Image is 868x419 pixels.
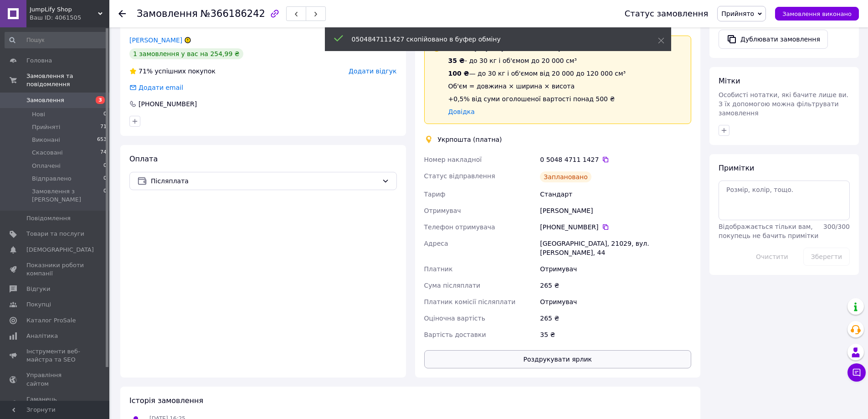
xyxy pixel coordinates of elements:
span: Покупці [26,300,51,309]
span: Тариф [424,191,446,198]
span: Адреса [424,240,448,247]
div: 0 5048 4711 1427 [540,155,691,164]
div: Об'єм = довжина × ширина × висота [448,82,626,91]
button: Замовлення виконано [775,7,859,21]
span: Вартість доставки [424,331,486,338]
span: 100 ₴ [448,70,469,77]
span: Повідомлення [26,214,71,222]
div: [PERSON_NAME] [538,202,693,219]
div: Ваш ID: 4061505 [30,14,109,22]
div: 35 ₴ [538,326,693,343]
div: Отримувач [538,261,693,277]
span: 300 / 300 [823,223,850,230]
div: — до 30 кг і об'ємом від 20 000 до 120 000 см³ [448,69,626,78]
span: Номер накладної [424,156,482,163]
span: Прийнято [721,10,754,17]
span: 35 ₴ [448,57,465,64]
div: - до 30 кг і об'ємом до 20 000 см³ [448,56,626,65]
span: 71 [100,123,107,131]
span: Оплачені [32,162,61,170]
span: Гаманець компанії [26,395,84,412]
button: Роздрукувати ярлик [424,350,692,368]
span: 3 [96,96,105,104]
div: Додати email [128,83,184,92]
span: 653 [97,136,107,144]
input: Пошук [5,32,108,48]
div: [GEOGRAPHIC_DATA], 21029, вул. [PERSON_NAME], 44 [538,235,693,261]
span: Особисті нотатки, які бачите лише ви. З їх допомогою можна фільтрувати замовлення [719,91,848,117]
span: Нові [32,110,45,119]
span: Головна [26,57,52,65]
span: Статус відправлення [424,172,495,180]
span: Післяплата [151,176,378,186]
div: успішних покупок [129,67,216,76]
span: 0 [103,110,107,119]
div: 1 замовлення у вас на 254,99 ₴ [129,48,243,59]
a: [PERSON_NAME] [129,36,182,44]
span: Примітки [719,164,754,172]
div: Укрпошта (платна) [436,135,504,144]
span: Історія замовлення [129,396,203,405]
span: Отримувач [424,207,461,214]
div: Статус замовлення [625,9,709,18]
span: Аналітика [26,332,58,340]
span: Замовлення [26,96,64,104]
span: Мітки [719,77,740,85]
span: Оціночна вартість [424,315,485,322]
span: №366186242 [200,8,265,19]
span: Каталог ProSale [26,316,76,325]
span: 0 [103,187,107,204]
span: 74 [100,149,107,157]
div: Заплановано [540,171,591,182]
span: Товари та послуги [26,230,84,238]
div: Стандарт [538,186,693,202]
span: Платник [424,265,453,273]
button: Дублювати замовлення [719,30,828,49]
span: Замовлення та повідомлення [26,72,109,88]
div: +0,5% від суми оголошеної вартості понад 500 ₴ [448,94,626,103]
span: Показники роботи компанії [26,261,84,278]
span: Виконані [32,136,60,144]
span: Телефон отримувача [424,223,495,231]
span: Інструменти веб-майстра та SEO [26,347,84,364]
span: Відгуки [26,285,50,293]
span: 0 [103,175,107,183]
div: Додати email [138,83,184,92]
span: Замовлення [137,8,198,19]
div: [PHONE_NUMBER] [138,99,198,109]
span: [DEMOGRAPHIC_DATA] [26,246,94,254]
span: Прийняті [32,123,60,131]
span: Скасовані [32,149,63,157]
div: Повернутися назад [118,9,126,18]
span: JumpLify Shop [30,5,98,14]
span: Сума післяплати [424,282,481,289]
span: 0 [103,162,107,170]
div: [PHONE_NUMBER] [540,222,691,232]
span: Відображається тільки вам, покупець не бачить примітки [719,223,818,239]
span: Платник комісії післяплати [424,298,516,305]
span: Оплата [129,155,158,163]
a: Довідка [448,108,475,115]
span: Відправлено [32,175,72,183]
div: 0504847111427 скопійовано в буфер обміну [352,35,635,44]
span: Замовлення виконано [782,10,852,17]
span: Замовлення з [PERSON_NAME] [32,187,103,204]
div: Отримувач [538,294,693,310]
div: 265 ₴ [538,310,693,326]
div: 265 ₴ [538,277,693,294]
span: 71% [139,67,153,75]
span: Додати відгук [349,67,396,75]
span: Управління сайтом [26,371,84,388]
button: Чат з покупцем [847,363,866,382]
